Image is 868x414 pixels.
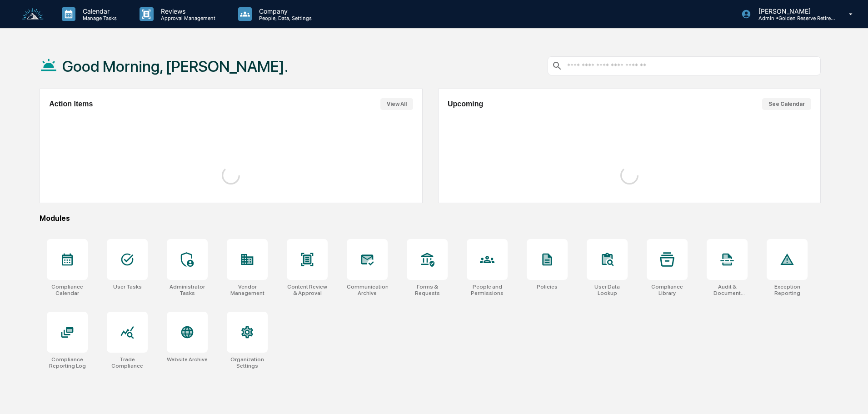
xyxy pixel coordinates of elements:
[407,284,448,296] div: Forms & Requests
[227,356,268,369] div: Organization Settings
[75,15,121,21] p: Manage Tasks
[252,15,316,21] p: People, Data, Settings
[448,100,483,108] h2: Upcoming
[762,98,811,110] button: See Calendar
[22,8,44,20] img: logo
[647,284,688,296] div: Compliance Library
[113,284,142,290] div: User Tasks
[751,15,836,21] p: Admin • Golden Reserve Retirement
[767,284,808,296] div: Exception Reporting
[587,284,628,296] div: User Data Lookup
[167,284,208,296] div: Administrator Tasks
[751,7,836,15] p: [PERSON_NAME]
[287,284,328,296] div: Content Review & Approval
[537,284,558,290] div: Policies
[75,7,121,15] p: Calendar
[107,356,148,369] div: Trade Compliance
[347,284,388,296] div: Communications Archive
[380,98,413,110] button: View All
[467,284,508,296] div: People and Permissions
[62,57,288,75] h1: Good Morning, [PERSON_NAME].
[707,284,748,296] div: Audit & Document Logs
[252,7,316,15] p: Company
[227,284,268,296] div: Vendor Management
[47,284,88,296] div: Compliance Calendar
[167,356,208,363] div: Website Archive
[49,100,93,108] h2: Action Items
[154,7,220,15] p: Reviews
[154,15,220,21] p: Approval Management
[47,356,88,369] div: Compliance Reporting Log
[40,214,821,223] div: Modules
